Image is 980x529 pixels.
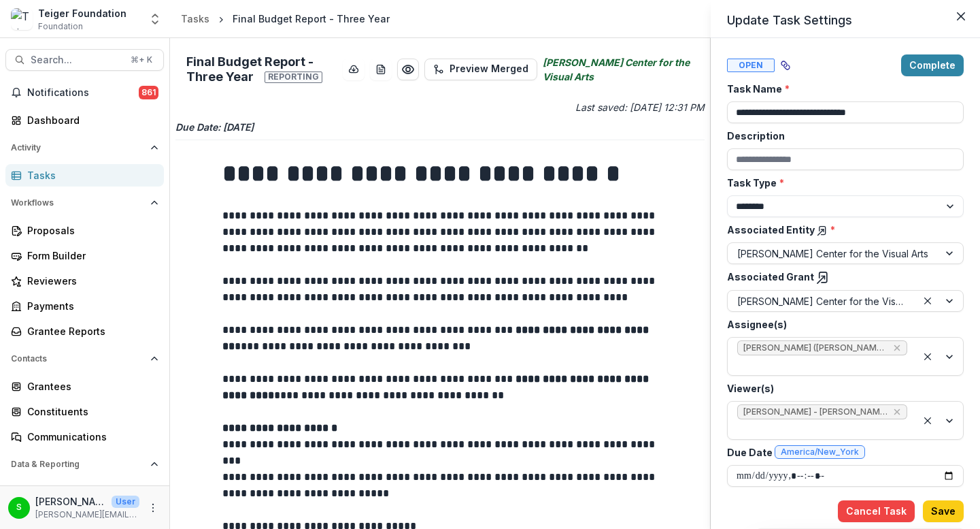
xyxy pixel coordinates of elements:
button: View dependent tasks [775,54,796,76]
label: Associated Grant [727,270,956,285]
label: Task Type [727,176,956,190]
span: Open [727,59,775,72]
div: Remove Stephanie - skoch@teigerfoundation.org [892,405,902,419]
label: Due Date [727,445,956,460]
label: Viewer(s) [727,381,956,396]
button: Cancel Task [838,500,915,522]
div: Clear selected options [919,349,936,365]
div: Clear selected options [919,413,936,429]
button: Close [950,5,972,27]
span: America/New_York [781,447,859,457]
label: Associated Entity [727,223,956,237]
label: Assignee(s) [727,317,956,332]
span: [PERSON_NAME] ([PERSON_NAME][EMAIL_ADDRESS][DOMAIN_NAME]) [743,343,888,353]
button: Complete [901,54,964,76]
div: Clear selected options [919,293,936,309]
label: Description [727,129,956,143]
span: [PERSON_NAME] - [PERSON_NAME][EMAIL_ADDRESS][DOMAIN_NAME] [743,407,888,417]
label: Task Name [727,82,956,96]
button: Save [923,500,964,522]
div: Remove Laura (laura_cere@fas.harvard.edu) [892,341,902,355]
